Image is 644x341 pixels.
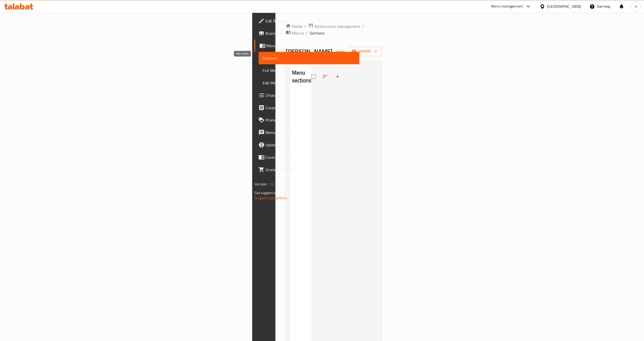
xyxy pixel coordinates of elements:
[266,105,356,111] span: Coupons
[259,52,360,64] a: Sections
[266,129,356,136] span: Menu disclaimer
[255,195,288,201] a: Support.OpsPlatform
[266,117,356,123] span: Promotions
[255,181,267,187] span: Version:
[266,166,356,173] span: Grocery Checklist
[266,30,356,36] span: Branches
[267,43,356,49] span: Menus
[353,48,377,55] span: import
[266,18,356,24] span: Edit Restaurant
[268,181,276,187] span: 1.0.0
[635,4,637,9] span: A
[254,114,360,126] a: Promotions
[348,47,381,56] button: import
[254,39,360,52] a: Menus
[254,126,360,139] a: Menu disclaimer
[362,23,364,29] li: /
[259,64,360,77] a: Full Menu View
[266,92,356,98] span: Choice Groups
[263,80,356,86] span: Edit Menu
[254,15,360,27] a: Edit Restaurant
[266,142,356,148] span: Upsell
[263,55,356,61] span: Sections
[263,67,356,74] span: Full Menu View
[259,77,360,89] a: Edit Menu
[254,27,360,39] a: Branches
[254,151,360,163] a: Coverage Report
[491,3,523,10] div: Menu-management
[266,154,356,160] span: Coverage Report
[254,139,360,151] a: Upsell
[254,89,360,101] a: Choice Groups
[254,163,360,176] a: Grocery Checklist
[290,89,312,93] nav: Menu sections
[547,4,581,9] div: [GEOGRAPHIC_DATA]
[254,101,360,114] a: Coupons
[255,189,279,196] span: Get support on:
